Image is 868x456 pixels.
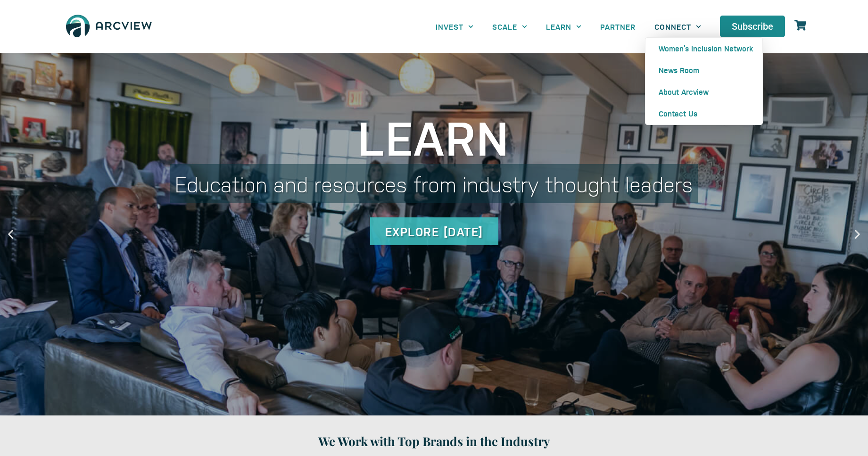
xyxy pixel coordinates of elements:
img: The Arcview Group [62,9,156,44]
span: INVEST [436,22,463,31]
a: INVEST [426,16,483,37]
a: News Room [645,59,762,81]
span: Contact Us [659,109,697,118]
a: SCALE [483,16,537,37]
div: Previous slide [5,228,17,240]
span: News Room [659,66,699,75]
span: Subscribe [732,21,773,32]
div: Next slide [851,228,863,240]
span: About Arcview [659,87,709,97]
a: LEARN [537,16,591,37]
a: Women’s Inclusion Network [645,38,762,59]
ul: CONNECT [645,37,763,125]
nav: Menu [426,16,711,37]
span: CONNECT [654,22,691,31]
a: About Arcview [645,81,762,103]
span: PARTNER [600,22,636,31]
a: Contact Us [645,103,762,124]
a: PARTNER [591,16,645,37]
span: Learn [358,105,510,166]
span: SCALE [492,22,517,31]
span: We Work with Top Brands in the Industry [318,433,550,449]
span: Women’s Inclusion Network [659,44,753,53]
span: Education and resources from industry thought leaders [175,170,693,197]
span: Explore [DATE] [385,224,483,239]
a: CONNECT [645,16,711,37]
span: LEARN [546,22,571,31]
a: Subscribe [720,16,785,37]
